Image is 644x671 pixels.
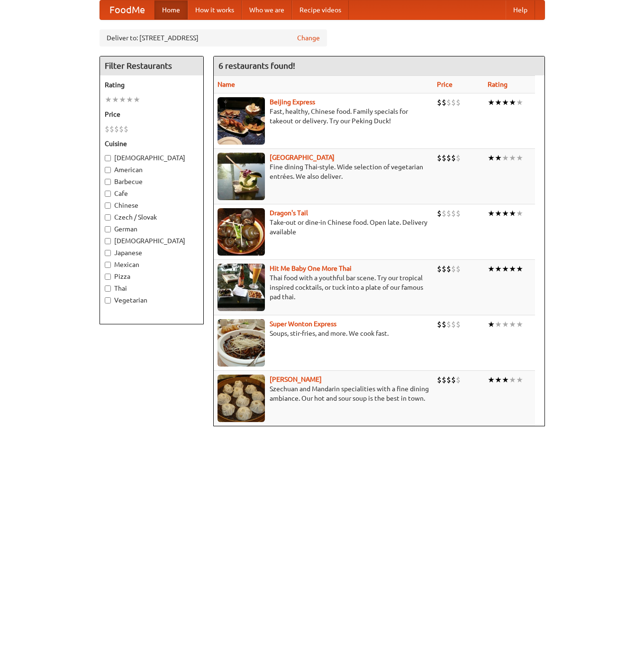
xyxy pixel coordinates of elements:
a: Who we are [242,0,292,19]
li: ★ [516,375,523,385]
label: [DEMOGRAPHIC_DATA] [105,236,199,246]
label: American [105,165,199,175]
li: ★ [516,153,523,163]
li: ★ [495,375,502,385]
li: $ [456,97,461,108]
p: Szechuan and Mandarin specialities with a fine dining ambiance. Our hot and sour soup is the best... [218,384,430,403]
a: Recipe videos [292,0,349,19]
li: $ [451,319,456,330]
li: $ [451,208,456,219]
li: ★ [495,153,502,163]
p: Soups, stir-fries, and more. We cook fast. [218,329,430,338]
input: Barbecue [105,179,111,185]
li: ★ [488,264,495,274]
label: Mexican [105,260,199,269]
li: ★ [502,97,509,108]
li: ★ [495,208,502,219]
li: $ [442,153,446,163]
a: Super Wonton Express [270,320,336,328]
img: shandong.jpg [218,375,265,422]
img: beijing.jpg [218,97,265,145]
input: Cafe [105,191,111,197]
a: Name [218,81,235,88]
a: How it works [188,0,242,19]
input: Vegetarian [105,297,111,303]
li: ★ [509,375,516,385]
li: ★ [495,264,502,274]
li: $ [451,375,456,385]
li: $ [446,153,451,163]
label: Barbecue [105,177,199,186]
li: $ [437,319,442,330]
li: $ [437,153,442,163]
li: ★ [502,319,509,330]
li: ★ [516,264,523,274]
li: ★ [509,208,516,219]
li: ★ [516,319,523,330]
li: ★ [495,319,502,330]
li: $ [442,264,446,274]
label: Pizza [105,272,199,281]
a: Beijing Express [270,98,315,106]
p: Fast, healthy, Chinese food. Family specials for takeout or delivery. Try our Peking Duck! [218,107,430,126]
label: German [105,224,199,234]
p: Thai food with a youthful bar scene. Try our tropical inspired cocktails, or tuck into a plate of... [218,273,430,302]
a: Help [506,0,535,19]
input: Chinese [105,202,111,209]
a: FoodMe [100,0,154,19]
a: Dragon's Tail [270,209,308,217]
li: $ [456,319,461,330]
li: $ [105,124,109,134]
li: $ [442,208,446,219]
li: ★ [495,97,502,108]
li: $ [456,208,461,219]
li: ★ [133,94,140,105]
div: Deliver to: [STREET_ADDRESS] [100,29,327,46]
li: $ [446,97,451,108]
li: $ [437,264,442,274]
h5: Rating [105,80,199,90]
li: $ [124,124,128,134]
li: $ [456,375,461,385]
li: ★ [509,153,516,163]
a: Rating [488,81,508,88]
li: $ [451,264,456,274]
li: $ [442,97,446,108]
li: $ [451,97,456,108]
li: ★ [119,94,126,105]
li: $ [119,124,124,134]
a: Hit Me Baby One More Thai [270,265,352,272]
li: ★ [488,153,495,163]
a: Change [297,33,320,43]
li: ★ [516,97,523,108]
ng-pluralize: 6 restaurants found! [218,61,295,70]
input: [DEMOGRAPHIC_DATA] [105,238,111,244]
img: dragon.jpg [218,208,265,256]
img: superwonton.jpg [218,319,265,367]
li: ★ [502,375,509,385]
li: ★ [488,208,495,219]
input: Japanese [105,250,111,256]
li: ★ [488,375,495,385]
li: $ [446,264,451,274]
li: ★ [509,264,516,274]
input: American [105,167,111,173]
li: $ [446,319,451,330]
li: $ [442,375,446,385]
a: Home [154,0,188,19]
p: Take-out or dine-in Chinese food. Open late. Delivery available [218,218,430,237]
input: [DEMOGRAPHIC_DATA] [105,155,111,161]
li: ★ [502,208,509,219]
h5: Cuisine [105,139,199,148]
a: [GEOGRAPHIC_DATA] [270,154,335,161]
li: $ [446,208,451,219]
li: $ [437,375,442,385]
li: $ [456,153,461,163]
li: $ [109,124,114,134]
h4: Filter Restaurants [100,56,203,75]
a: Price [437,81,453,88]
